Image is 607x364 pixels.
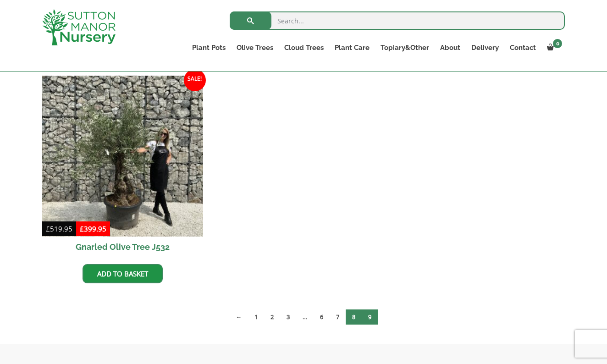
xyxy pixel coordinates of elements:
a: Add to basket: “Gnarled Olive Tree J532” [83,264,163,283]
h2: Gnarled Olive Tree J532 [42,237,203,257]
a: Topiary&Other [375,41,435,54]
a: Page 7 [330,309,346,325]
a: Page 8 [346,309,362,325]
span: £ [46,224,50,233]
a: Olive Trees [231,41,279,54]
input: Search... [230,11,565,30]
span: 0 [553,39,562,48]
a: 0 [541,41,565,54]
a: Delivery [466,41,504,54]
a: Page 6 [314,309,330,325]
bdi: 519.95 [46,224,72,233]
nav: Product Pagination [42,309,565,328]
span: Page 9 [362,309,378,325]
bdi: 399.95 [80,224,106,233]
a: Cloud Trees [279,41,329,54]
img: Gnarled Olive Tree J532 [42,76,203,237]
span: Sale! [184,69,206,91]
span: … [296,309,314,325]
a: Sale! Gnarled Olive Tree J532 [42,76,203,257]
a: Plant Pots [187,41,231,54]
a: Contact [504,41,541,54]
a: Plant Care [329,41,375,54]
a: Page 2 [264,309,280,325]
a: Page 1 [248,309,264,325]
a: ← [229,309,248,325]
img: logo [42,9,116,45]
a: About [435,41,466,54]
span: £ [80,224,84,233]
a: Page 3 [280,309,296,325]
